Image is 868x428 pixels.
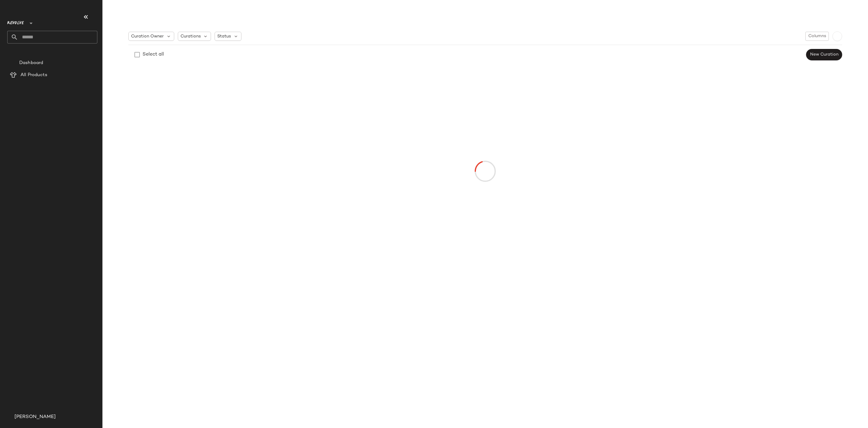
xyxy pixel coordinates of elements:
button: Columns [805,32,829,41]
button: New Curation [806,49,842,60]
span: Curation Owner [131,33,164,40]
span: New Curation [810,52,838,57]
span: Curations [181,33,201,40]
span: Columns [808,34,826,39]
span: [PERSON_NAME] [14,414,56,421]
div: Select all [143,51,164,58]
span: Status [217,33,231,40]
span: Dashboard [19,60,43,66]
span: All Products [20,72,47,79]
span: Revolve [7,16,24,27]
